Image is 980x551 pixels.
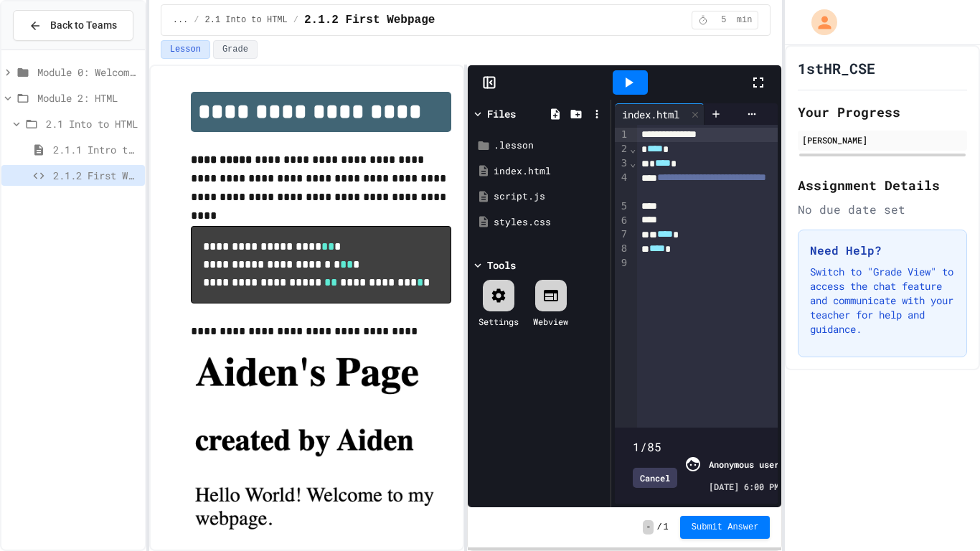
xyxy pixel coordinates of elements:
div: 5 [615,199,629,214]
div: Settings [479,315,519,328]
div: 7 [615,227,629,242]
span: 2.1.2 First Webpage [304,11,435,29]
span: Fold line [629,143,636,154]
span: 2.1 Into to HTML [205,14,288,26]
span: Fold line [629,157,636,169]
div: My Account [796,6,841,39]
div: index.html [615,107,687,122]
div: 6 [615,214,629,228]
span: / [293,14,298,26]
div: index.html [494,164,606,179]
button: Back to Teams [13,10,133,41]
span: / [194,14,199,26]
span: - [643,520,654,534]
span: 2.1.1 Intro to HTML [53,142,139,157]
button: Lesson [161,40,210,59]
button: Grade [213,40,258,59]
h1: 1stHR_CSE [798,58,875,78]
span: 2.1 Into to HTML [46,116,139,131]
div: Cancel [633,468,677,488]
div: No due date set [798,201,967,218]
div: Webview [533,315,568,328]
span: Module 2: HTML [37,90,139,105]
div: 1/85 [633,438,760,456]
div: 4 [615,171,629,199]
span: min [737,14,753,26]
div: script.js [494,189,606,204]
div: index.html [615,103,705,125]
div: [PERSON_NAME] [802,133,963,146]
span: ... [173,14,189,26]
div: .lesson [494,138,606,153]
div: Files [487,106,516,121]
span: / [656,522,661,533]
h3: Need Help? [810,242,955,259]
div: Tools [487,258,516,273]
div: Anonymous user [709,458,779,471]
span: Module 0: Welcome to Web Development [37,65,139,80]
span: [DATE] 6:00 PM [709,480,779,493]
span: Back to Teams [50,18,117,33]
h2: Assignment Details [798,175,967,195]
span: 1 [664,522,669,533]
span: Submit Answer [692,522,759,533]
div: styles.css [494,215,606,230]
button: Submit Answer [680,516,771,539]
span: 2.1.2 First Webpage [53,168,139,183]
span: 5 [712,14,735,26]
div: 2 [615,142,629,156]
div: 8 [615,242,629,256]
p: Switch to "Grade View" to access the chat feature and communicate with your teacher for help and ... [810,265,955,336]
div: 9 [615,256,629,270]
div: 3 [615,156,629,171]
h2: Your Progress [798,102,967,122]
div: 1 [615,128,629,142]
